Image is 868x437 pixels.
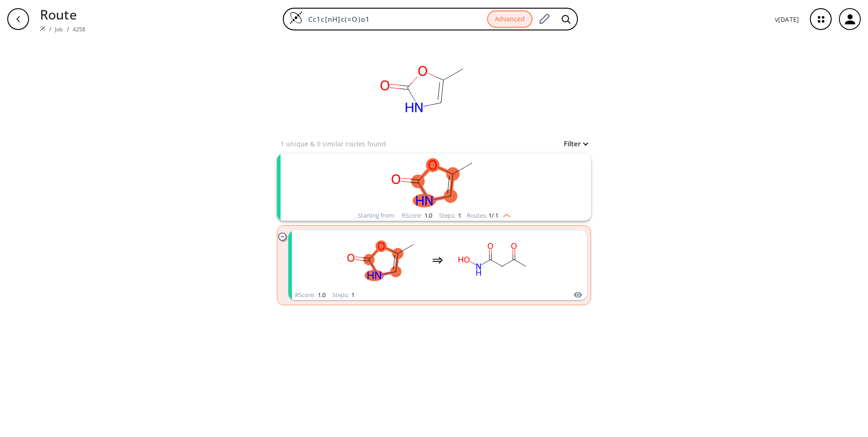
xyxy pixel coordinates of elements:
img: Up [498,210,510,218]
svg: CC(=O)CC(=O)NO [452,232,534,288]
a: 4258 [73,25,86,33]
div: Steps : [439,213,461,218]
span: 1 / 1 [488,213,498,218]
p: v [DATE] [775,15,799,24]
svg: Cc1c[nH]c(=O)o1 [333,38,515,138]
button: Filter [558,140,587,147]
button: Advanced [487,10,533,28]
img: Spaya logo [40,26,45,31]
div: Starting from: [358,213,395,218]
div: Routes: [467,213,510,218]
div: Steps : [332,292,355,298]
a: Job [55,25,63,33]
span: 1.0 [316,291,325,299]
div: RScore : [402,213,432,218]
svg: Cc1c[nH]c(=O)o1 [341,232,423,288]
img: Logo Spaya [289,11,303,25]
span: 1 [457,211,461,219]
p: Route [40,5,85,24]
input: Enter SMILES [303,15,487,24]
div: RScore : [295,292,325,298]
span: 1.0 [423,211,432,219]
li: / [49,24,51,34]
ul: clusters [277,149,591,310]
svg: Cc1c[nH]c(=O)o1 [316,154,552,210]
span: 1 [350,291,355,299]
p: 1 unique & 0 similar routes found [281,139,386,149]
li: / [67,24,69,34]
